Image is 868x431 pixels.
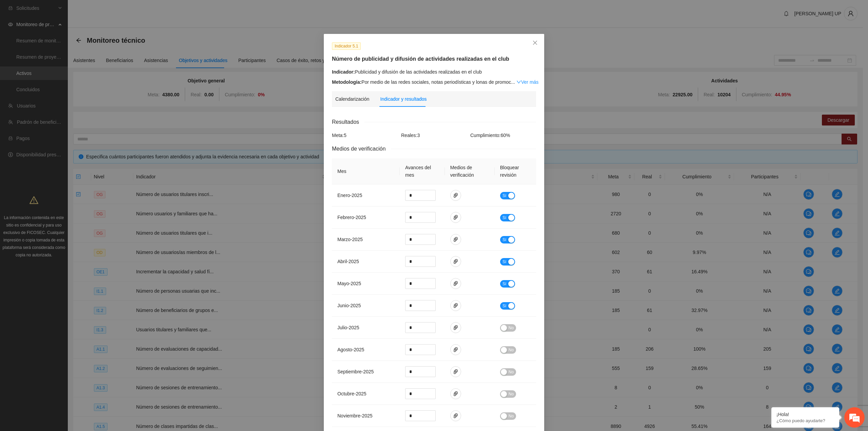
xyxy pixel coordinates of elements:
[337,215,366,220] span: febrero - 2025
[400,158,445,184] th: Avances del mes
[502,302,507,310] span: Sí
[337,347,364,352] span: agosto - 2025
[337,237,363,242] span: marzo - 2025
[516,80,521,84] span: down
[502,280,507,288] span: Sí
[451,281,461,286] span: paper-clip
[451,413,461,418] span: paper-clip
[450,212,461,223] button: paper-clip
[502,236,507,243] span: Sí
[337,193,362,198] span: enero - 2025
[451,325,461,330] span: paper-clip
[532,40,538,45] span: close
[495,158,536,184] th: Bloquear revisión
[330,132,399,139] div: Meta: 5
[509,390,514,398] span: No
[332,69,355,75] strong: Indicador:
[469,132,538,139] div: Cumplimiento: 60 %
[451,215,461,220] span: paper-clip
[511,79,515,85] span: ...
[451,391,461,396] span: paper-clip
[509,412,514,420] span: No
[450,322,461,333] button: paper-clip
[337,413,373,418] span: noviembre - 2025
[335,95,369,103] div: Calendarización
[451,369,461,374] span: paper-clip
[451,193,461,198] span: paper-clip
[509,324,514,332] span: No
[509,368,514,376] span: No
[450,366,461,377] button: paper-clip
[380,95,427,103] div: Indicador y resultados
[337,369,374,374] span: septiembre - 2025
[526,34,544,52] button: Close
[450,410,461,421] button: paper-clip
[401,133,420,138] span: Reales: 3
[451,259,461,264] span: paper-clip
[332,79,361,85] strong: Metodología:
[337,281,361,286] span: mayo - 2025
[450,256,461,267] button: paper-clip
[776,418,834,423] p: ¿Cómo puedo ayudarte?
[450,388,461,399] button: paper-clip
[337,325,359,330] span: julio - 2025
[776,412,834,417] div: ¡Hola!
[337,259,359,264] span: abril - 2025
[332,118,364,126] span: Resultados
[451,303,461,308] span: paper-clip
[332,144,391,153] span: Medios de verificación
[332,42,361,50] span: Indicador 5.1
[450,234,461,245] button: paper-clip
[445,158,495,184] th: Medios de verificación
[332,158,400,184] th: Mes
[332,78,536,86] div: Por medio de las redes sociales, notas periodísticas y lonas de promoc
[337,391,367,396] span: octubre - 2025
[502,192,507,199] span: Sí
[509,346,514,354] span: No
[332,55,536,63] h5: Número de publicidad y difusión de actividades realizadas en el club
[516,79,538,85] a: Expand
[451,237,461,242] span: paper-clip
[332,68,536,76] div: Publicidad y difusión de las actividades realizadas en el club
[502,258,507,266] span: Sí
[502,214,507,221] span: Sí
[450,300,461,311] button: paper-clip
[450,278,461,289] button: paper-clip
[337,303,361,308] span: junio - 2025
[450,190,461,201] button: paper-clip
[450,344,461,355] button: paper-clip
[451,347,461,352] span: paper-clip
